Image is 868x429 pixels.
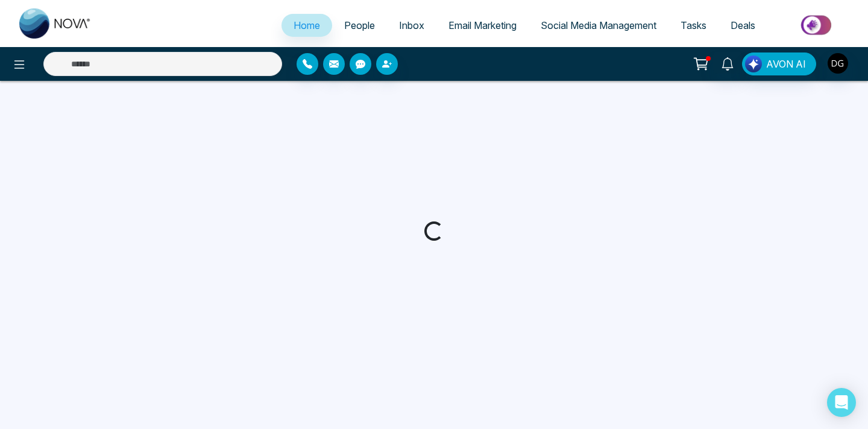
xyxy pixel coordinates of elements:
span: Deals [731,19,755,31]
span: Tasks [681,19,706,31]
span: AVON AI [766,57,806,71]
a: Home [281,14,332,37]
img: User Avatar [828,53,848,74]
button: AVON AI [742,52,816,75]
span: People [344,19,375,31]
a: Tasks [668,14,719,37]
span: Social Media Management [541,19,656,31]
a: Social Media Management [529,14,668,37]
a: Inbox [387,14,436,37]
a: People [332,14,387,37]
a: Email Marketing [436,14,529,37]
img: Lead Flow [745,56,762,72]
span: Home [294,19,320,31]
div: Open Intercom Messenger [827,388,856,417]
a: Deals [719,14,767,37]
img: Nova CRM Logo [19,8,92,39]
img: Market-place.gif [773,11,861,39]
span: Email Marketing [448,19,517,31]
span: Inbox [399,19,424,31]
